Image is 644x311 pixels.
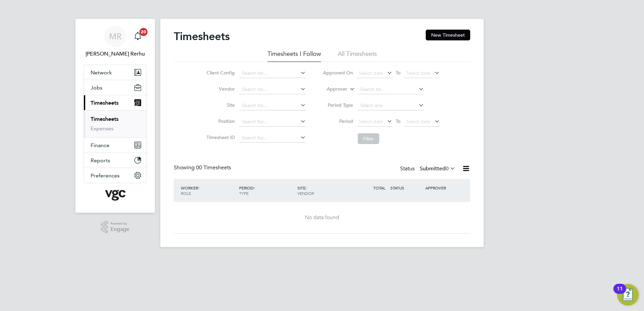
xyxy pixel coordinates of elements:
[84,153,147,168] button: Reports
[84,138,147,152] button: Finance
[198,185,199,191] span: /
[84,190,147,201] a: Go to home page
[110,227,129,232] span: Engage
[359,118,383,125] span: Select date
[317,86,347,93] label: Approver
[84,95,147,110] button: Timesheets
[101,221,130,234] a: Powered byEngage
[239,191,249,196] span: TYPE
[84,110,147,137] div: Timesheets
[394,117,402,126] span: To
[406,118,430,125] span: Select date
[323,70,353,76] label: Approved On
[239,85,306,94] input: Search for...
[84,50,147,58] span: Manpreet Rerhu
[239,133,306,143] input: Search for...
[91,69,112,76] span: Network
[305,185,307,191] span: /
[110,221,129,227] span: Powered by
[196,164,231,171] span: 00 Timesheets
[131,26,144,47] a: 20
[91,157,110,164] span: Reports
[204,70,235,76] label: Client Config
[109,32,122,41] span: MR
[239,117,306,127] input: Search for...
[267,50,321,62] li: Timesheets I Follow
[84,80,147,95] button: Jobs
[204,86,235,92] label: Vendor
[174,164,232,171] div: Showing
[181,191,191,196] span: ROLE
[323,102,353,108] label: Period Type
[358,85,424,94] input: Search for...
[174,30,230,43] h2: Timesheets
[91,142,109,148] span: Finance
[84,26,147,58] a: MR[PERSON_NAME] Rerhu
[179,182,237,199] div: WORKER
[75,19,155,213] nav: Main navigation
[239,69,306,78] input: Search for...
[239,101,306,110] input: Search for...
[204,102,235,108] label: Site
[91,125,114,132] a: Expenses
[204,134,235,140] label: Timesheet ID
[389,182,424,194] div: STATUS
[297,191,314,196] span: VENDOR
[338,50,377,62] li: All Timesheets
[617,289,623,298] div: 11
[204,118,235,124] label: Position
[426,30,470,40] button: New Timesheet
[237,182,296,199] div: PERIOD
[91,172,120,179] span: Preferences
[139,28,148,36] span: 20
[400,164,457,174] div: Status
[91,100,119,106] span: Timesheets
[84,65,147,80] button: Network
[617,284,639,306] button: Open Resource Center, 11 new notifications
[420,165,455,172] label: Submitted
[373,185,385,191] span: TOTAL
[91,84,102,91] span: Jobs
[91,116,119,122] a: Timesheets
[323,118,353,124] label: Period
[296,182,354,199] div: SITE
[359,70,383,76] span: Select date
[181,214,463,221] div: No data found
[424,182,459,194] div: APPROVER
[406,70,430,76] span: Select date
[84,168,147,183] button: Preferences
[358,133,379,144] button: Filter
[358,101,424,110] input: Select one
[105,190,126,201] img: vgcgroup-logo-retina.png
[446,165,449,172] span: 0
[394,68,402,77] span: To
[254,185,255,191] span: /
